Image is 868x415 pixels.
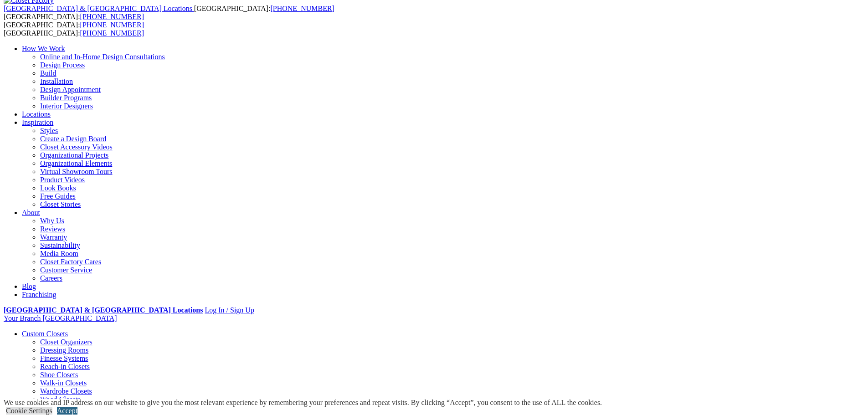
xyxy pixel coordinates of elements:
[22,110,51,118] a: Locations
[40,387,92,395] a: Wardrobe Closets
[40,379,87,387] a: Walk-in Closets
[4,21,144,37] span: [GEOGRAPHIC_DATA]: [GEOGRAPHIC_DATA]:
[22,330,68,338] a: Custom Closets
[40,233,67,241] a: Warranty
[40,176,85,184] a: Product Videos
[40,135,106,143] a: Create a Design Board
[40,258,101,266] a: Closet Factory Cares
[40,127,58,134] a: Styles
[4,314,41,322] span: Your Branch
[22,209,40,216] a: About
[57,407,77,415] a: Accept
[40,159,112,167] a: Organizational Elements
[40,338,92,346] a: Closet Organizers
[40,266,92,274] a: Customer Service
[40,53,165,61] a: Online and In-Home Design Consultations
[4,306,203,314] a: [GEOGRAPHIC_DATA] & [GEOGRAPHIC_DATA] Locations
[40,77,73,85] a: Installation
[80,29,144,37] a: [PHONE_NUMBER]
[40,395,81,403] a: Wood Closets
[6,407,52,415] a: Cookie Settings
[4,5,192,12] span: [GEOGRAPHIC_DATA] & [GEOGRAPHIC_DATA] Locations
[270,5,334,12] a: [PHONE_NUMBER]
[40,94,92,102] a: Builder Programs
[80,21,144,29] a: [PHONE_NUMBER]
[40,371,78,379] a: Shoe Closets
[40,241,80,249] a: Sustainability
[4,399,602,407] div: We use cookies and IP address on our website to give you the most relevant experience by remember...
[40,168,113,175] a: Virtual Showroom Tours
[22,282,36,290] a: Blog
[4,314,117,322] a: Your Branch [GEOGRAPHIC_DATA]
[80,13,144,20] a: [PHONE_NUMBER]
[40,143,113,151] a: Closet Accessory Videos
[40,192,76,200] a: Free Guides
[40,61,85,69] a: Design Process
[40,102,93,110] a: Interior Designers
[40,86,101,93] a: Design Appointment
[40,217,64,225] a: Why Us
[22,45,65,52] a: How We Work
[4,5,334,20] span: [GEOGRAPHIC_DATA]: [GEOGRAPHIC_DATA]:
[40,225,65,233] a: Reviews
[205,306,254,314] a: Log In / Sign Up
[40,250,78,257] a: Media Room
[40,274,62,282] a: Careers
[40,200,81,208] a: Closet Stories
[42,314,117,322] span: [GEOGRAPHIC_DATA]
[40,346,88,354] a: Dressing Rooms
[40,363,90,370] a: Reach-in Closets
[4,5,194,12] a: [GEOGRAPHIC_DATA] & [GEOGRAPHIC_DATA] Locations
[40,69,56,77] a: Build
[22,118,53,126] a: Inspiration
[40,354,88,362] a: Finesse Systems
[22,291,56,298] a: Franchising
[40,151,108,159] a: Organizational Projects
[40,184,76,192] a: Look Books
